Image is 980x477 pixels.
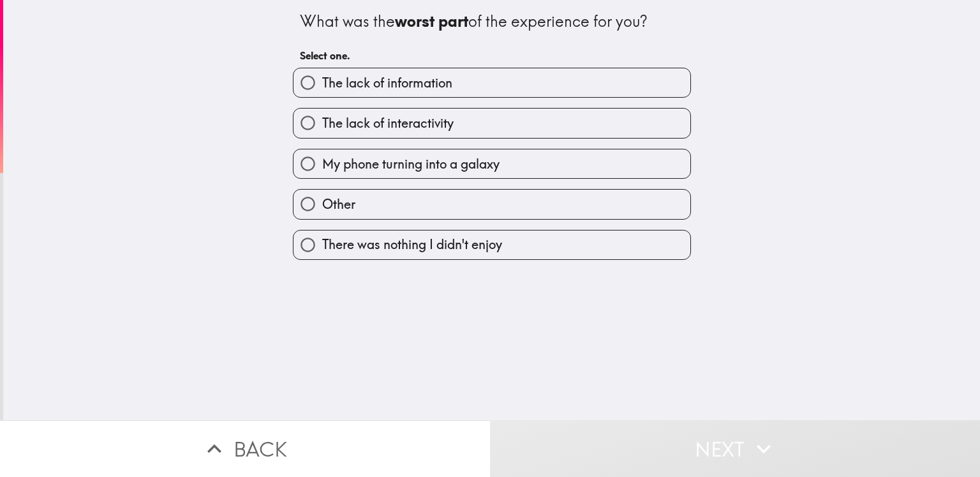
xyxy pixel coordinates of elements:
[322,155,500,173] span: My phone turning into a galaxy
[395,11,468,31] b: worst part
[322,74,452,92] span: The lack of information
[322,236,502,254] span: There was nothing I didn't enjoy
[293,68,690,97] button: The lack of information
[293,109,690,137] button: The lack of interactivity
[300,49,684,63] h6: Select one.
[293,231,690,259] button: There was nothing I didn't enjoy
[293,190,690,218] button: Other
[293,149,690,178] button: My phone turning into a galaxy
[300,11,684,33] div: What was the of the experience for you?
[490,420,980,477] button: Next
[322,195,355,213] span: Other
[322,114,454,132] span: The lack of interactivity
